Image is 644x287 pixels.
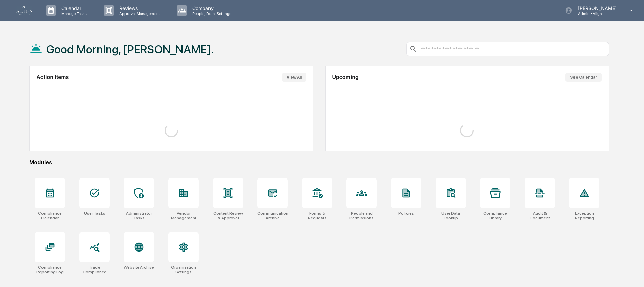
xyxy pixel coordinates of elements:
div: Website Archive [124,265,154,270]
div: Trade Compliance [79,265,110,274]
div: Vendor Management [168,211,199,220]
button: See Calendar [565,73,602,82]
p: Approval Management [114,11,163,16]
div: Organization Settings [168,265,199,274]
button: View All [282,73,306,82]
div: Audit & Document Logs [525,211,555,220]
div: Administrator Tasks [124,211,154,220]
p: Company [187,5,235,11]
p: Manage Tasks [56,11,90,16]
div: Communications Archive [257,211,288,220]
p: Calendar [56,5,90,11]
div: User Tasks [84,211,105,216]
div: Exception Reporting [569,211,599,220]
p: People, Data, Settings [187,11,235,16]
div: Compliance Library [480,211,510,220]
div: Forms & Requests [302,211,332,220]
p: Reviews [114,5,163,11]
div: Content Review & Approval [213,211,243,220]
h2: Upcoming [332,74,359,80]
img: logo [16,6,32,15]
div: Modules [29,159,609,166]
p: [PERSON_NAME] [572,5,620,11]
div: Compliance Reporting Log [35,265,65,274]
h1: Good Morning, [PERSON_NAME]. [46,43,214,56]
p: Admin • Align [572,11,620,16]
div: User Data Lookup [436,211,466,220]
h2: Action Items [36,74,69,80]
div: People and Permissions [346,211,377,220]
div: Policies [398,211,414,216]
div: Compliance Calendar [35,211,65,220]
